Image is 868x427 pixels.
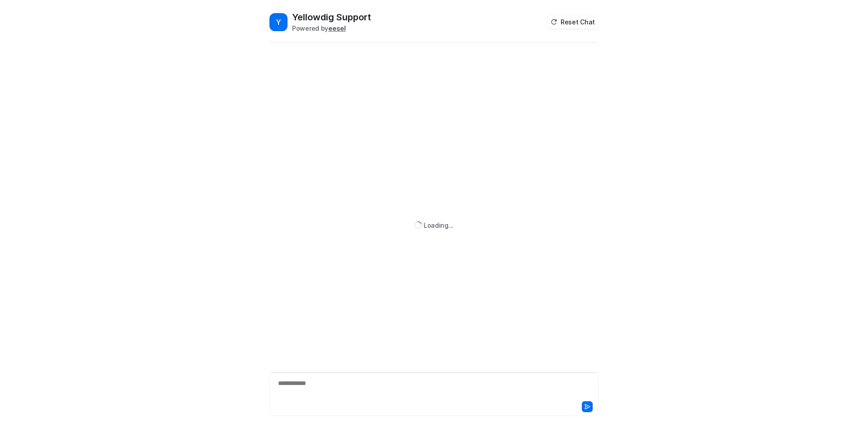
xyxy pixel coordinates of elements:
h2: Yellowdig Support [292,11,371,23]
div: Powered by [292,23,371,33]
button: Reset Chat [548,15,599,28]
div: Loading... [424,221,453,230]
span: Y [269,13,288,31]
b: eesel [328,24,346,32]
